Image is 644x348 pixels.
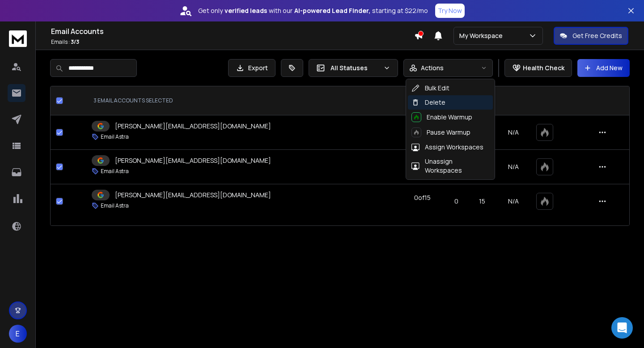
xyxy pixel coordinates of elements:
td: 15 [468,184,496,219]
p: Get Free Credits [572,31,622,40]
span: 3 / 3 [71,38,79,46]
p: N/A [501,162,525,171]
button: Health Check [504,59,572,77]
img: logo [9,30,27,47]
p: Email Astra [101,168,129,175]
p: Email Astra [101,133,129,140]
p: [PERSON_NAME][EMAIL_ADDRESS][DOMAIN_NAME] [115,191,271,199]
p: Actions [421,64,444,72]
p: Email Astra [101,202,129,209]
p: Emails : [51,38,414,46]
button: Try Now [435,4,465,18]
div: Unassign Workspaces [411,157,489,175]
div: Assign Workspaces [411,143,483,152]
p: [PERSON_NAME][EMAIL_ADDRESS][DOMAIN_NAME] [115,122,271,131]
button: Export [228,59,275,77]
div: Open Intercom Messenger [611,317,633,339]
button: Add New [577,59,630,77]
p: Try Now [438,6,462,15]
p: Health Check [523,64,564,72]
div: Enable Warmup [411,112,472,122]
p: N/A [501,128,525,137]
p: N/A [501,197,525,206]
button: Get Free Credits [554,27,628,45]
p: Get only with our starting at $22/mo [198,6,428,15]
button: E [9,325,27,343]
div: 0 of 15 [414,193,431,202]
div: Pause Warmup [411,127,470,137]
p: 0 [450,197,463,206]
p: [PERSON_NAME][EMAIL_ADDRESS][DOMAIN_NAME] [115,156,271,165]
div: 3 EMAIL ACCOUNTS SELECTED [93,97,393,104]
div: Bulk Edit [411,84,449,93]
p: All Statuses [330,64,380,72]
h1: Email Accounts [51,26,414,37]
div: Delete [411,98,445,107]
p: My Workspace [459,31,506,40]
strong: verified leads [225,6,267,15]
strong: AI-powered Lead Finder, [294,6,370,15]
